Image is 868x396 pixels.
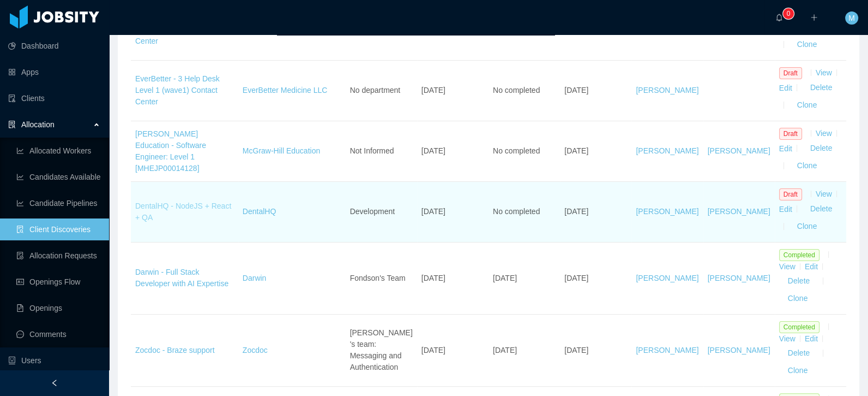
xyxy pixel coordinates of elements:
[489,243,560,315] td: [DATE]
[816,190,832,198] a: View
[21,120,55,129] span: Allocation
[8,121,16,128] i: icon: solution
[775,14,783,21] i: icon: bell
[779,249,819,261] span: Completed
[560,121,631,182] td: [DATE]
[8,61,100,83] a: icon: appstoreApps
[708,207,770,216] a: [PERSON_NAME]
[708,274,770,282] a: [PERSON_NAME]
[243,207,276,216] a: DentalHQ
[560,61,631,121] td: [DATE]
[135,346,215,354] a: Zocdoc - Braze support
[346,121,417,182] td: Not Informed
[708,146,770,155] a: [PERSON_NAME]
[779,334,795,343] a: View
[636,146,698,155] a: [PERSON_NAME]
[560,315,631,387] td: [DATE]
[779,128,802,140] span: Draft
[135,129,206,173] a: [PERSON_NAME] Education - Software Engineer: Level 1 [MHEJP00014128]
[779,83,792,92] a: Edit
[779,204,792,213] a: Edit
[135,202,231,222] a: DentalHQ - NodeJS + React + QA
[135,268,228,288] a: Darwin - Full Stack Developer with AI Expertise
[489,61,560,121] td: No completed
[560,182,631,243] td: [DATE]
[779,321,819,333] span: Completed
[16,140,100,162] a: icon: line-chartAllocated Workers
[788,97,826,114] button: Clone
[8,350,100,371] a: icon: robotUsers
[417,61,489,121] td: [DATE]
[816,68,832,77] a: View
[801,140,841,157] button: Delete
[810,14,818,21] i: icon: plus
[788,218,826,235] button: Clone
[346,61,417,121] td: No department
[779,144,792,152] a: Edit
[788,36,826,54] button: Clone
[708,346,770,354] a: [PERSON_NAME]
[417,121,489,182] td: [DATE]
[848,11,855,25] span: M
[801,200,841,218] button: Delete
[805,334,818,343] a: Edit
[243,346,268,354] a: Zocdoc
[779,188,802,200] span: Draft
[560,243,631,315] td: [DATE]
[636,207,698,216] a: [PERSON_NAME]
[779,67,802,79] span: Draft
[8,35,100,57] a: icon: pie-chartDashboard
[636,274,698,282] a: [PERSON_NAME]
[346,315,417,387] td: [PERSON_NAME]'s team: Messaging and Authentication
[243,146,320,155] a: McGraw-Hill Education
[779,262,795,271] a: View
[16,166,100,188] a: icon: line-chartCandidates Available
[8,87,100,109] a: icon: auditClients
[16,297,100,319] a: icon: file-textOpenings
[779,362,817,380] button: Clone
[779,290,817,308] button: Clone
[243,86,328,94] a: EverBetter Medicine LLC
[417,243,489,315] td: [DATE]
[636,86,698,94] a: [PERSON_NAME]
[489,315,560,387] td: [DATE]
[779,345,818,362] button: Delete
[16,323,100,345] a: icon: messageComments
[346,182,417,243] td: Development
[788,157,826,175] button: Clone
[805,262,818,271] a: Edit
[489,121,560,182] td: No completed
[801,79,841,97] button: Delete
[779,273,818,290] button: Delete
[489,182,560,243] td: No completed
[346,243,417,315] td: Fondson's Team
[16,218,100,240] a: icon: file-searchClient Discoveries
[16,192,100,214] a: icon: line-chartCandidate Pipelines
[783,8,794,19] sup: 0
[243,274,267,282] a: Darwin
[16,271,100,293] a: icon: idcardOpenings Flow
[16,245,100,267] a: icon: file-doneAllocation Requests
[816,129,832,138] a: View
[636,346,698,354] a: [PERSON_NAME]
[417,315,489,387] td: [DATE]
[135,74,220,106] a: EverBetter - 3 Help Desk Level 1 (wave1) Contact Center
[417,182,489,243] td: [DATE]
